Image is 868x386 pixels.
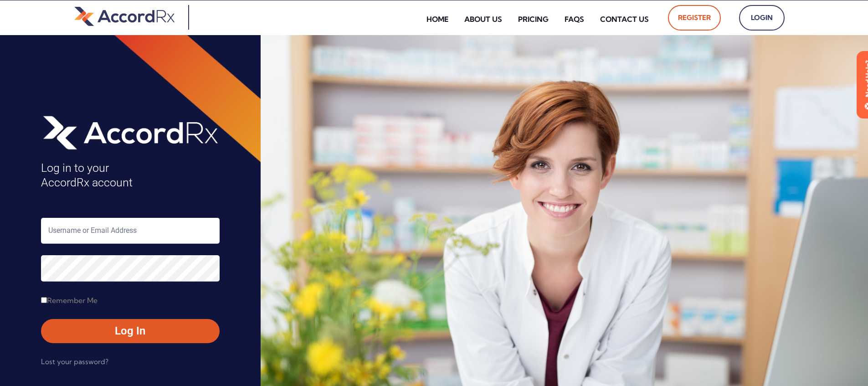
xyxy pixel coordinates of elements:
[50,324,211,338] span: Log In
[41,297,47,303] input: Remember Me
[41,218,220,244] input: Username or Email Address
[749,10,775,25] span: Login
[558,9,591,30] a: FAQs
[41,161,220,190] h4: Log in to your AccordRx account
[593,9,656,30] a: Contact Us
[678,10,711,25] span: Register
[739,5,785,31] a: Login
[41,319,220,343] button: Log In
[511,9,555,30] a: Pricing
[668,5,721,31] a: Register
[420,9,455,30] a: Home
[41,355,108,369] a: Lost your password?
[457,9,509,30] a: About Us
[41,113,220,152] img: AccordRx_logo_header_white
[74,5,175,27] img: default-logo
[41,293,98,308] label: Remember Me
